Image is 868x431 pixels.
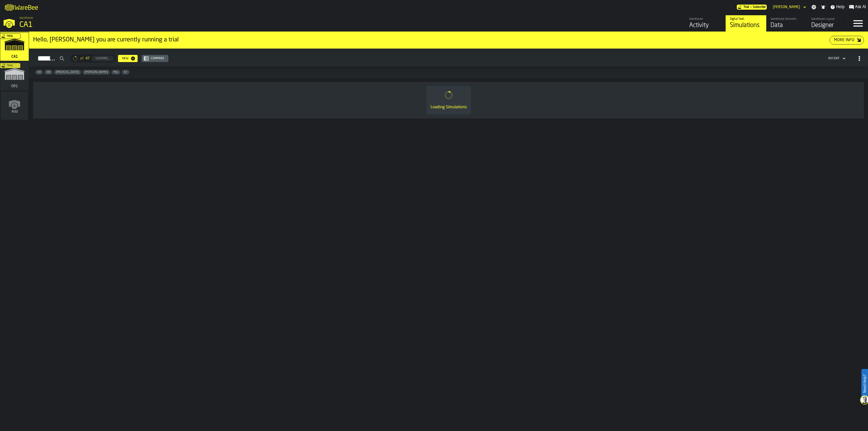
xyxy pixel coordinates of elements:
[83,70,110,74] span: Gregg
[431,104,467,110] div: Loading Simulations
[771,4,807,10] div: DropdownMenuValue-Gregg Arment
[743,5,749,9] span: Trial
[689,17,722,21] div: Warehouse
[730,21,762,29] div: Simulations
[149,57,166,60] div: Compare
[753,5,766,9] span: Subscribe
[855,4,866,10] span: Ask AI
[811,17,844,21] div: Warehouse Layout
[19,16,33,20] span: Warehouse
[737,5,767,10] a: link-to-/wh/i/76e2a128-1b54-4d66-80d4-05ae4c277723/pricing/
[122,70,129,74] span: SF
[80,56,83,61] span: of
[750,5,752,9] span: —
[33,36,830,44] div: Hello, [PERSON_NAME] you are currently running a trial
[142,55,168,62] button: button-Compare
[811,21,844,29] div: Designer
[726,15,766,32] a: link-to-/wh/i/76e2a128-1b54-4d66-80d4-05ae4c277723/simulations
[809,5,818,10] label: button-toggle-Settings
[773,5,800,9] div: DropdownMenuValue-Gregg Arment
[111,70,120,74] span: Mix
[832,37,857,43] div: More Info
[68,54,118,63] div: ButtonLoadMore-Loading...-Prev-First-Last
[7,64,13,67] span: Trial
[807,15,848,32] a: link-to-/wh/i/76e2a128-1b54-4d66-80d4-05ae4c277723/designer
[94,57,112,60] div: Loading...
[19,20,157,29] div: CA1
[766,15,807,32] a: link-to-/wh/i/76e2a128-1b54-4d66-80d4-05ae4c277723/data
[830,36,864,44] button: button-More Info
[85,56,90,61] span: 47
[11,110,18,114] span: Add
[771,21,803,29] div: Data
[29,49,868,67] h2: button-Simulations
[0,62,29,91] a: link-to-/wh/i/02d92962-0f11-4133-9763-7cb092bceeef/simulations
[737,5,767,10] div: Menu Subscription
[826,55,847,62] div: DropdownMenuValue-4
[54,70,81,74] span: Enteral
[45,70,52,74] span: DB
[118,55,138,62] button: button-New
[730,17,762,21] div: Digital Twin
[847,4,868,10] label: button-toggle-Ask AI
[848,15,868,32] label: button-toggle-Menu
[836,4,845,10] span: Help
[29,32,868,49] div: ItemListCard-
[120,57,130,60] div: New
[92,56,114,61] button: button-Loading...
[819,5,828,10] label: button-toggle-Notifications
[7,35,13,38] span: Trial
[33,82,864,118] div: ItemListCard-
[35,70,43,74] span: All
[771,17,803,21] div: Warehouse Datasets
[862,369,867,398] label: Need Help?
[828,57,840,60] div: DropdownMenuValue-4
[685,15,726,32] a: link-to-/wh/i/76e2a128-1b54-4d66-80d4-05ae4c277723/feed/
[828,4,847,10] label: button-toggle-Help
[689,21,722,29] div: Activity
[1,91,28,121] a: link-to-/wh/new
[0,32,29,62] a: link-to-/wh/i/76e2a128-1b54-4d66-80d4-05ae4c277723/simulations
